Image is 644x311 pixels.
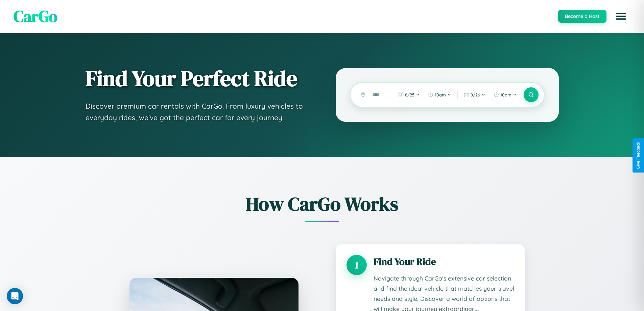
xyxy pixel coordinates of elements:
div: Give Feedback [636,142,641,169]
button: Become a Host [558,10,606,23]
h3: Find Your Ride [374,255,514,268]
p: Discover premium car rentals with CarGo. From luxury vehicles to everyday rides, we've got the pe... [86,101,309,123]
button: 10am [490,89,520,100]
span: CarGo [14,5,57,27]
span: 10am [435,92,446,97]
div: 1 [347,255,367,275]
button: 8/25 [395,89,423,100]
button: 10am [425,89,455,100]
button: Open menu [612,7,630,26]
span: 8 / 26 [471,92,480,97]
span: 10am [500,92,511,97]
h1: Find Your Perfect Ride [86,67,309,90]
h2: How CarGo Works [119,191,525,217]
button: 8/26 [460,89,489,100]
div: Open Intercom Messenger [7,288,23,304]
span: 8 / 25 [405,92,414,97]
